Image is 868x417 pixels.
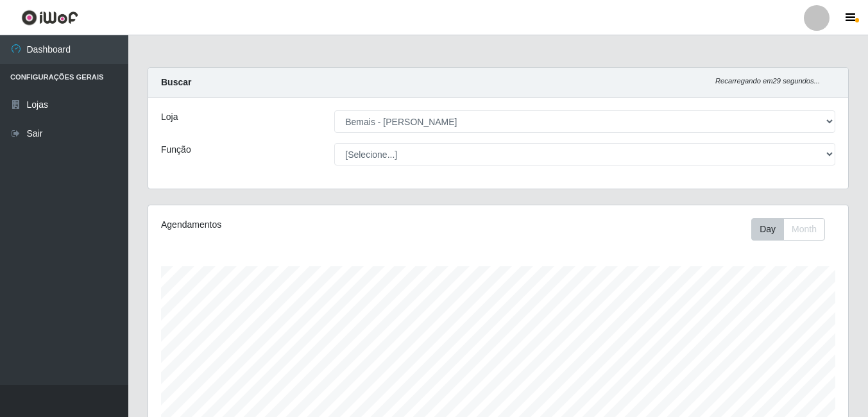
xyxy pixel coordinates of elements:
[783,218,825,241] button: Month
[715,77,820,85] i: Recarregando em 29 segundos...
[161,77,191,87] strong: Buscar
[161,110,178,124] label: Loja
[161,218,430,232] div: Agendamentos
[751,218,825,241] div: First group
[751,218,835,241] div: Toolbar with button groups
[751,218,784,241] button: Day
[161,143,191,157] label: Função
[21,10,78,26] img: CoreUI Logo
